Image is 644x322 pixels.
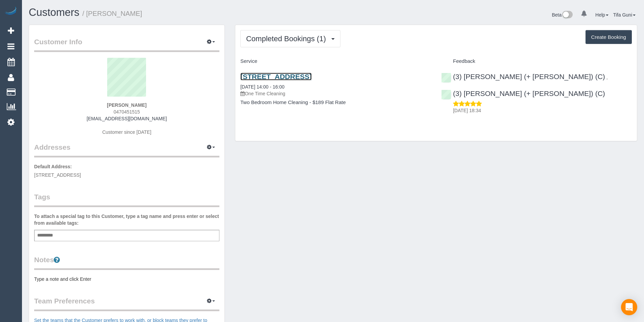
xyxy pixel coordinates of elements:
a: [DATE] 14:00 - 16:00 [240,84,284,90]
a: (3) [PERSON_NAME] (+ [PERSON_NAME]) (C) [441,73,605,80]
span: , [606,75,608,80]
legend: Customer Info [34,37,219,52]
span: Customer since [DATE] [102,129,151,135]
label: Default Address: [34,163,72,170]
button: Create Booking [586,30,632,44]
strong: [PERSON_NAME] [107,102,146,108]
a: (3) [PERSON_NAME] (+ [PERSON_NAME]) (C) [441,90,605,97]
p: [DATE] 18:34 [453,107,632,114]
span: Completed Bookings (1) [246,34,329,43]
label: To attach a special tag to this Customer, type a tag name and press enter or select from availabl... [34,213,219,226]
h4: Feedback [441,58,632,64]
legend: Tags [34,192,219,207]
img: Automaid Logo [4,7,18,16]
a: Beta [552,12,573,18]
h4: Two Bedroom Home Cleaning - $189 Flat Rate [240,100,431,105]
small: / [PERSON_NAME] [82,10,142,17]
button: Completed Bookings (1) [240,30,340,47]
img: New interface [562,11,573,20]
legend: Team Preferences [34,296,219,311]
a: [EMAIL_ADDRESS][DOMAIN_NAME] [87,116,167,121]
legend: Notes [34,255,219,270]
a: Customers [29,6,79,18]
pre: Type a note and click Enter [34,276,219,282]
a: Help [595,12,609,18]
h4: Service [240,58,431,64]
span: [STREET_ADDRESS] [34,172,81,178]
p: One Time Cleaning [240,90,431,97]
div: Open Intercom Messenger [621,299,637,315]
span: 0470451515 [114,109,140,115]
a: [STREET_ADDRESS] [240,73,312,80]
a: Tifa Guni [613,12,636,18]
